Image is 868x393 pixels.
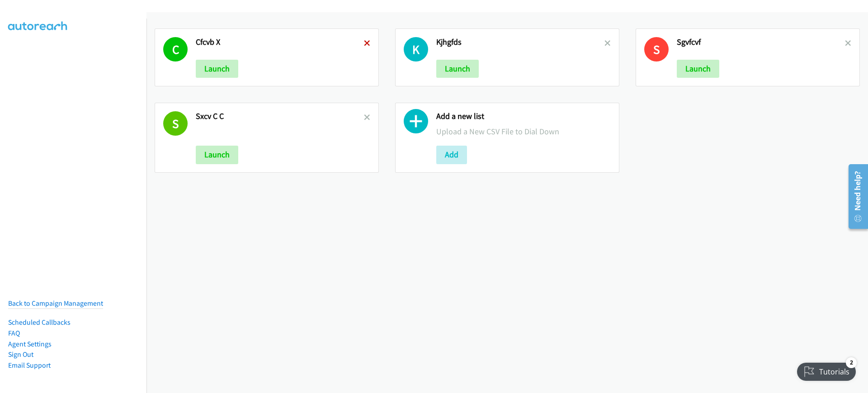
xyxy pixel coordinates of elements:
p: Upload a New CSV File to Dial Down [436,125,611,137]
a: Back to Campaign Management [8,299,103,308]
a: Scheduled Callbacks [8,318,71,327]
button: Launch [436,60,479,78]
h1: K [404,37,428,62]
a: FAQ [8,329,20,337]
button: Launch [677,60,719,78]
iframe: Checklist [792,354,861,386]
h2: Kjhgfds [436,37,604,47]
h1: C [163,37,188,62]
h2: Cfcvb X [196,37,364,47]
h1: S [644,37,669,62]
h1: S [163,111,188,136]
a: Agent Settings [8,340,52,348]
a: Email Support [8,361,51,369]
h2: Sxcv C C [196,111,364,122]
button: Launch [196,146,238,164]
button: Add [436,146,467,164]
button: Launch [196,60,238,78]
iframe: Resource Center [842,161,868,232]
h2: Add a new list [436,111,611,122]
a: Sign Out [8,350,33,359]
h2: Sgvfcvf [677,37,845,47]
